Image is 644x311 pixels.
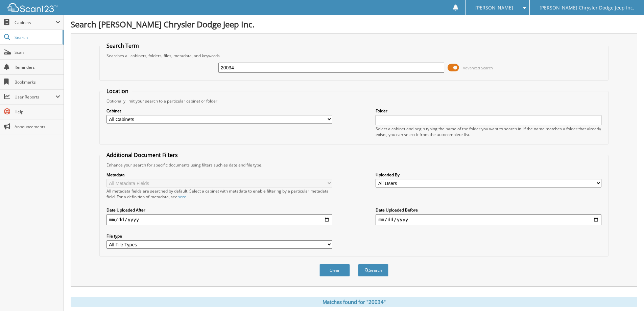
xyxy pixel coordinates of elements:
[540,6,634,10] span: [PERSON_NAME] Chrysler Dodge Jeep Inc.
[103,162,605,168] div: Enhance your search for specific documents using filters such as date and file type.
[106,207,332,213] label: Date Uploaded After
[475,6,513,10] span: [PERSON_NAME]
[15,64,60,70] span: Reminders
[15,109,60,115] span: Help
[15,79,60,85] span: Bookmarks
[463,65,493,70] span: Advanced Search
[71,19,637,30] h1: Search [PERSON_NAME] Chrysler Dodge Jeep Inc.
[7,3,57,12] img: scan123-logo-white.svg
[103,42,142,49] legend: Search Term
[71,297,637,307] div: Matches found for "20034"
[376,214,601,225] input: end
[15,20,55,25] span: Cabinets
[376,207,601,213] label: Date Uploaded Before
[103,151,181,159] legend: Additional Document Filters
[106,214,332,225] input: start
[106,108,332,114] label: Cabinet
[106,233,332,239] label: File type
[103,53,605,59] div: Searches all cabinets, folders, files, metadata, and keywords
[15,94,55,100] span: User Reports
[177,194,186,200] a: here
[376,108,601,114] label: Folder
[319,264,350,276] button: Clear
[358,264,388,276] button: Search
[106,188,332,200] div: All metadata fields are searched by default. Select a cabinet with metadata to enable filtering b...
[15,35,59,40] span: Search
[376,172,601,178] label: Uploaded By
[103,87,132,95] legend: Location
[15,124,60,130] span: Announcements
[103,98,605,104] div: Optionally limit your search to a particular cabinet or folder
[376,126,601,137] div: Select a cabinet and begin typing the name of the folder you want to search in. If the name match...
[106,172,332,178] label: Metadata
[15,49,60,55] span: Scan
